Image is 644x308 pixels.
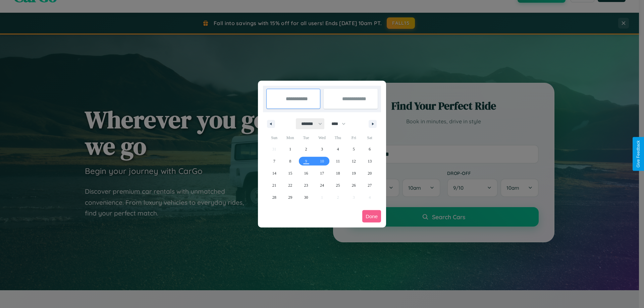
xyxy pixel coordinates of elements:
[304,179,308,191] span: 23
[266,167,282,179] button: 14
[368,155,372,167] span: 13
[362,167,378,179] button: 20
[298,191,314,203] button: 30
[636,140,641,168] div: Give Feedback
[272,167,276,179] span: 14
[273,155,275,167] span: 7
[266,155,282,167] button: 7
[320,179,324,191] span: 24
[336,155,340,167] span: 11
[272,191,276,203] span: 28
[266,132,282,143] span: Sun
[288,179,292,191] span: 22
[346,155,362,167] button: 12
[282,143,298,155] button: 1
[304,191,308,203] span: 30
[362,143,378,155] button: 6
[346,143,362,155] button: 5
[266,191,282,203] button: 28
[346,167,362,179] button: 19
[314,143,330,155] button: 3
[305,155,307,167] span: 9
[353,143,355,155] span: 5
[272,179,276,191] span: 21
[352,167,356,179] span: 19
[314,132,330,143] span: Wed
[289,155,291,167] span: 8
[362,155,378,167] button: 13
[346,179,362,191] button: 26
[288,167,292,179] span: 15
[282,167,298,179] button: 15
[282,179,298,191] button: 22
[298,143,314,155] button: 2
[362,132,378,143] span: Sat
[314,155,330,167] button: 10
[298,155,314,167] button: 9
[298,167,314,179] button: 16
[320,167,324,179] span: 17
[368,179,372,191] span: 27
[305,143,307,155] span: 2
[266,179,282,191] button: 21
[352,155,356,167] span: 12
[330,179,346,191] button: 25
[330,132,346,143] span: Thu
[352,179,356,191] span: 26
[304,167,308,179] span: 16
[336,179,340,191] span: 25
[288,191,292,203] span: 29
[330,167,346,179] button: 18
[314,179,330,191] button: 24
[362,179,378,191] button: 27
[321,143,323,155] span: 3
[330,143,346,155] button: 4
[362,210,381,223] button: Done
[369,143,371,155] span: 6
[330,155,346,167] button: 11
[368,167,372,179] span: 20
[289,143,291,155] span: 1
[336,167,340,179] span: 18
[282,191,298,203] button: 29
[298,179,314,191] button: 23
[298,132,314,143] span: Tue
[337,143,339,155] span: 4
[282,132,298,143] span: Mon
[346,132,362,143] span: Fri
[320,155,324,167] span: 10
[282,155,298,167] button: 8
[314,167,330,179] button: 17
